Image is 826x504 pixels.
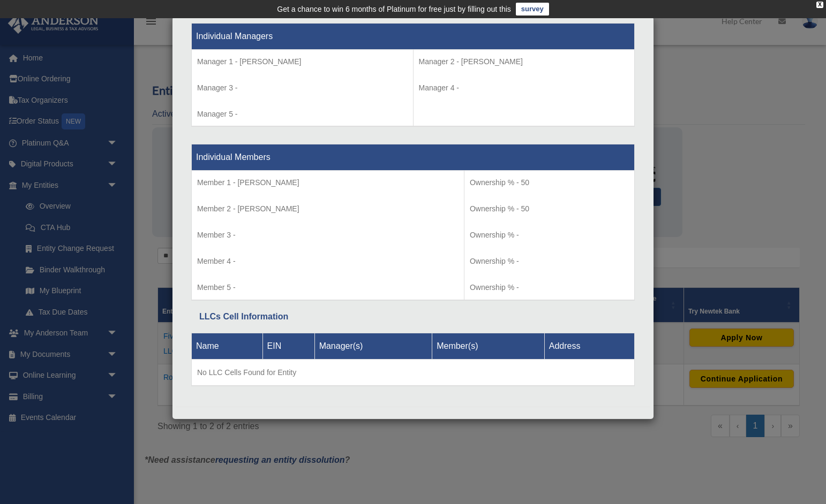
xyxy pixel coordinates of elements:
[816,2,823,8] div: close
[262,333,314,359] th: EIN
[197,281,459,294] p: Member 5 -
[470,228,629,242] p: Ownership % -
[197,202,459,216] p: Member 2 - [PERSON_NAME]
[197,176,459,189] p: Member 1 - [PERSON_NAME]
[516,3,549,16] a: survey
[470,202,629,216] p: Ownership % - 50
[432,333,545,359] th: Member(s)
[314,333,432,359] th: Manager(s)
[419,55,629,68] p: Manager 2 - [PERSON_NAME]
[197,255,459,268] p: Member 4 -
[544,333,634,359] th: Address
[192,144,635,171] th: Individual Members
[197,228,459,242] p: Member 3 -
[470,281,629,294] p: Ownership % -
[197,55,408,68] p: Manager 1 - [PERSON_NAME]
[419,81,629,95] p: Manager 4 -
[199,309,627,324] div: LLCs Cell Information
[470,255,629,268] p: Ownership % -
[470,176,629,189] p: Ownership % - 50
[197,81,408,95] p: Manager 3 -
[192,23,635,49] th: Individual Managers
[277,3,511,16] div: Get a chance to win 6 months of Platinum for free just by filling out this
[192,333,263,359] th: Name
[197,108,408,121] p: Manager 5 -
[192,359,635,386] td: No LLC Cells Found for Entity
